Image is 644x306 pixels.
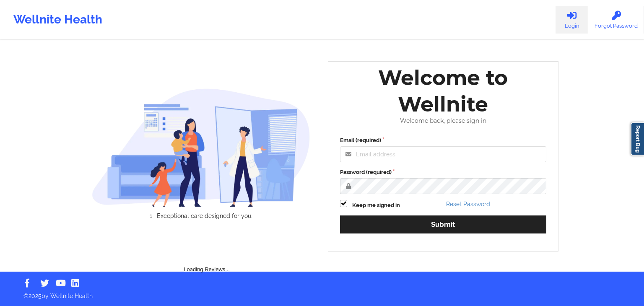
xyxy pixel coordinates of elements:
[631,122,644,156] a: Report Bug
[92,233,322,274] div: Loading Reviews...
[340,146,546,162] input: Email address
[588,6,644,34] a: Forgot Password
[446,201,490,207] a: Reset Password
[92,88,311,207] img: wellnite-auth-hero_200.c722682e.png
[334,65,552,117] div: Welcome to Wellnite
[18,286,626,300] p: © 2025 by Wellnite Health
[556,6,588,34] a: Login
[340,168,546,176] label: Password (required)
[99,213,310,219] li: Exceptional care designed for you.
[340,136,546,145] label: Email (required)
[340,215,546,233] button: Submit
[352,201,400,210] label: Keep me signed in
[334,117,552,124] div: Welcome back, please sign in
